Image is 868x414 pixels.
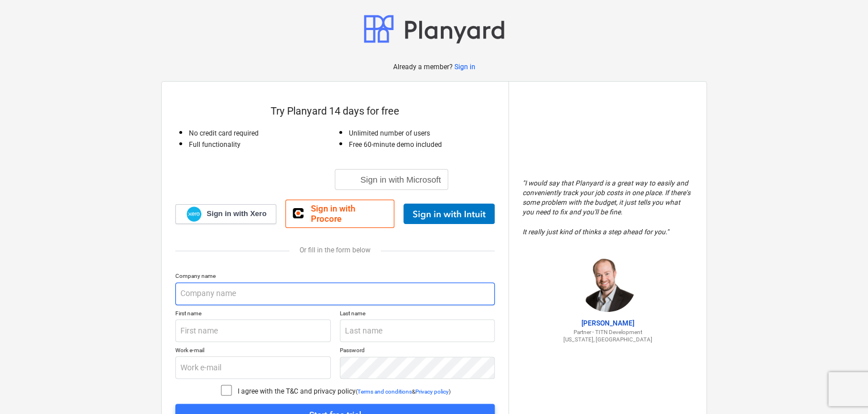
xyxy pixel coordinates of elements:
[356,388,450,395] p: ( & )
[187,206,201,222] img: Xero logo
[415,388,449,395] a: Privacy policy
[360,175,441,184] span: Sign in with Microsoft
[523,179,693,237] p: " I would say that Planyard is a great way to easily and conveniently track your job costs in one...
[523,328,693,336] p: Partner - TITN Development
[175,246,495,254] div: Or fill in the form below
[357,388,412,395] a: Terms and conditions
[349,140,495,150] p: Free 60-minute demo included
[216,167,331,192] iframe: Sign in with Google Button
[175,282,495,305] input: Company name
[349,129,495,138] p: Unlimited number of users
[175,310,331,319] p: First name
[523,336,693,343] p: [US_STATE], [GEOGRAPHIC_DATA]
[285,200,394,228] a: Sign in with Procore
[175,204,276,224] a: Sign in with Xero
[189,129,335,138] p: No credit card required
[579,255,636,312] img: Jordan Cohen
[342,174,353,185] img: Microsoft logo
[340,319,495,342] input: Last name
[175,272,495,282] p: Company name
[340,347,495,356] p: Password
[175,347,331,356] p: Work e-mail
[310,204,387,224] span: Sign in with Procore
[454,62,475,72] a: Sign in
[238,387,356,396] p: I agree with the T&C and privacy policy
[189,140,335,150] p: Full functionality
[393,62,454,72] p: Already a member?
[175,104,495,118] p: Try Planyard 14 days for free
[175,356,331,379] input: Work e-mail
[523,319,693,328] p: [PERSON_NAME]
[340,310,495,319] p: Last name
[207,209,266,219] span: Sign in with Xero
[175,319,331,342] input: First name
